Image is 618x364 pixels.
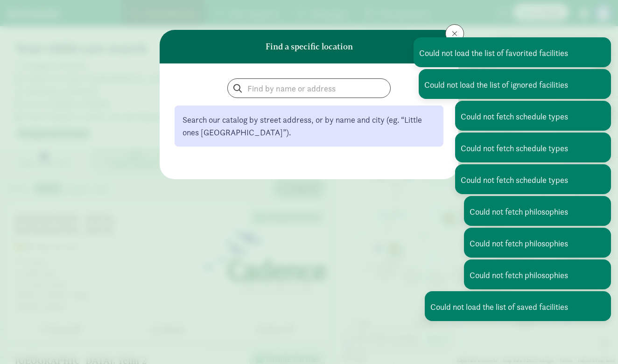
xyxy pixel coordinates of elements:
div: Could not load the list of ignored facilities [419,69,611,99]
div: Search our catalog by street address, or by name and city (eg. “Little ones [GEOGRAPHIC_DATA]”). [183,113,435,139]
div: Could not fetch philosophies [464,259,611,289]
div: Could not fetch philosophies [464,196,611,226]
input: Find by name or address [228,79,390,98]
div: Could not fetch schedule types [455,164,611,194]
div: Could not fetch schedule types [455,101,611,131]
div: Could not load the list of saved facilities [425,291,611,321]
div: Could not fetch schedule types [455,133,611,162]
div: Could not fetch philosophies [464,228,611,258]
div: Could not load the list of favorited facilities [414,37,611,67]
h6: Find a specific location [266,42,353,51]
